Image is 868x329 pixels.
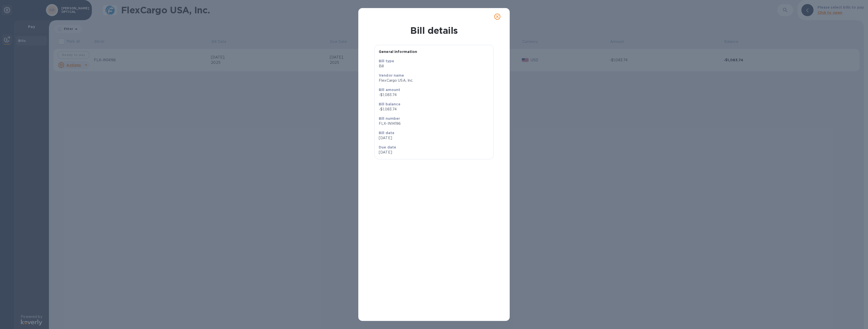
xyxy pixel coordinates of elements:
b: General information [379,50,417,54]
p: [DATE] [379,135,489,141]
b: Bill number [379,116,400,121]
b: Due date [379,145,396,149]
h1: Bill details [362,25,506,36]
p: Bill [379,64,489,69]
p: FLX-IN14196 [379,121,489,126]
b: Bill balance [379,102,400,106]
p: [DATE] [379,150,432,155]
b: Bill date [379,131,394,135]
p: FlexCargo USA, Inc. [379,78,489,83]
b: Bill amount [379,88,400,92]
b: Vendor name [379,73,404,77]
button: close [491,11,503,23]
p: -$1,083.74 [379,92,489,98]
p: -$1,083.74 [379,107,489,112]
b: Bill type [379,59,394,63]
